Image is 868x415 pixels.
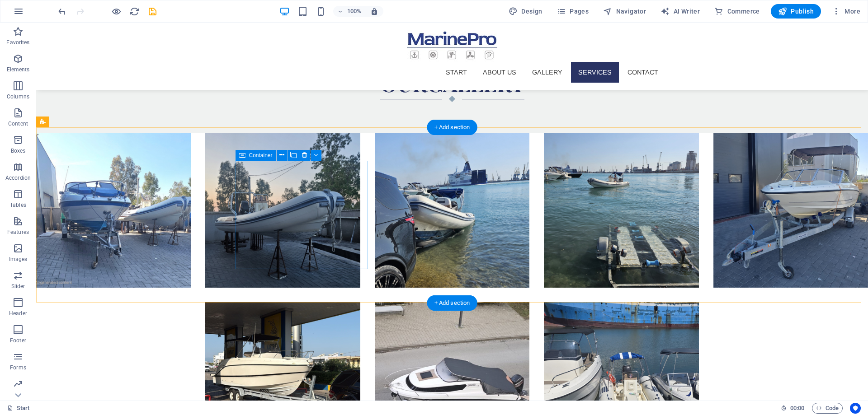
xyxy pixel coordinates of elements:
div: + Add section [427,120,477,135]
button: Code [812,403,843,414]
p: Boxes [11,147,26,154]
i: On resize automatically adjust zoom level to fit chosen device. [370,7,378,15]
i: Reload page [129,6,140,17]
button: Usercentrics [850,403,861,414]
span: Navigator [603,7,646,16]
button: Pages [553,4,592,19]
span: Container [249,153,273,158]
button: Design [505,4,546,19]
button: AI Writer [657,4,703,19]
p: Accordion [5,174,31,182]
button: Commerce [711,4,764,19]
h6: 100% [347,6,361,17]
button: reload [129,6,140,17]
span: Code [816,403,839,414]
i: Undo: Delete elements (Ctrl+Z) [57,6,67,17]
p: Images [9,256,28,263]
p: Features [7,228,29,236]
button: save [147,6,158,17]
div: Design (Ctrl+Alt+Y) [505,4,546,19]
button: undo [57,6,67,17]
h6: Session time [781,403,805,414]
p: Header [9,310,27,317]
p: Tables [10,201,26,209]
span: More [832,7,860,16]
button: Click here to leave preview mode and continue editing [111,6,122,17]
a: Click to cancel selection. Double-click to open Pages [7,403,30,414]
p: Slider [11,283,25,290]
span: AI Writer [660,7,700,16]
i: Save (Ctrl+S) [147,6,158,17]
p: Footer [10,337,26,344]
span: Commerce [714,7,760,16]
div: + Add section [427,295,477,311]
button: Publish [771,4,821,19]
p: Content [8,120,28,127]
p: Elements [7,66,30,73]
span: : [797,405,798,411]
span: Design [509,7,542,16]
p: Columns [7,93,29,100]
span: Publish [778,7,814,16]
p: Favorites [6,39,29,46]
span: 00 00 [790,403,804,414]
span: Pages [557,7,589,16]
button: Navigator [599,4,650,19]
button: 100% [333,6,365,17]
p: Forms [10,364,26,371]
button: More [828,4,864,19]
